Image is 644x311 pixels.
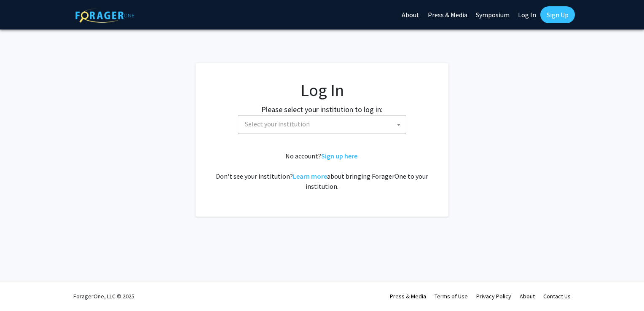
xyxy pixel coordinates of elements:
label: Please select your institution to log in: [261,104,383,115]
a: Contact Us [543,292,571,300]
div: ForagerOne, LLC © 2025 [73,282,134,311]
div: No account? . Don't see your institution? about bringing ForagerOne to your institution. [212,151,432,191]
span: Select your institution [238,115,406,134]
a: Privacy Policy [476,292,511,300]
a: Learn more about bringing ForagerOne to your institution [293,172,327,180]
span: Select your institution [241,115,406,133]
a: Sign up here [321,152,357,160]
a: Sign Up [540,6,575,23]
a: Press & Media [390,292,426,300]
span: Select your institution [245,120,310,128]
a: Terms of Use [435,292,468,300]
h1: Log In [212,80,432,100]
a: About [520,292,535,300]
img: ForagerOne Logo [75,8,134,23]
